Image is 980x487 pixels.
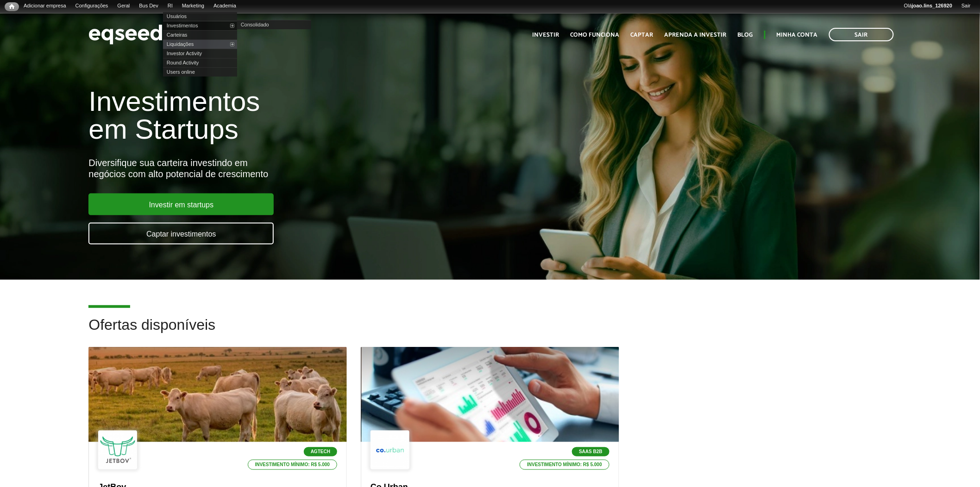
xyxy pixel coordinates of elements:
a: Investir [533,32,559,38]
strong: joao.lins_126920 [912,3,952,8]
p: Investimento mínimo: R$ 5.000 [248,460,338,470]
a: Adicionar empresa [19,2,71,10]
a: RI [163,2,177,10]
span: Início [9,3,14,10]
h1: Investimentos em Startups [88,88,565,143]
a: Captar [631,32,653,38]
img: EqSeed [88,22,163,47]
a: Usuários [163,12,237,21]
a: Captar investimentos [88,223,274,244]
div: Diversifique sua carteira investindo em negócios com alto potencial de crescimento [88,157,565,179]
a: Bus Dev [134,2,163,10]
a: Investir em startups [88,193,274,215]
a: Marketing [177,2,209,10]
a: Como funciona [571,32,620,38]
a: Configurações [71,2,113,10]
a: Academia [209,2,241,10]
a: Início [5,2,19,11]
a: Minha conta [777,32,818,38]
a: Sair [829,28,894,41]
p: Agtech [304,447,337,456]
a: Sair [957,2,975,10]
a: Olájoao.lins_126920 [899,2,957,10]
a: Geral [113,2,134,10]
a: Aprenda a investir [665,32,727,38]
p: SaaS B2B [572,447,609,456]
a: Blog [738,32,753,38]
p: Investimento mínimo: R$ 5.000 [520,460,609,470]
h2: Ofertas disponíveis [88,317,891,347]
